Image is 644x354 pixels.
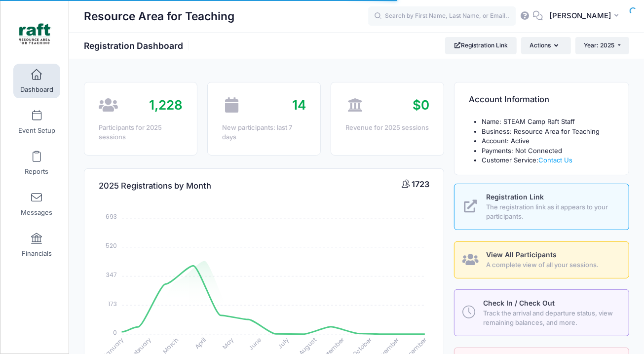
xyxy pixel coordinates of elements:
a: Dashboard [13,64,60,98]
span: Registration Link [487,193,544,201]
a: Contact Us [538,156,572,164]
a: Check In / Check Out Track the arrival and departure status, view remaining balances, and more. [454,289,629,336]
span: Track the arrival and departure status, view remaining balances, and more. [483,309,617,328]
tspan: 0 [113,328,117,337]
button: [PERSON_NAME] [543,5,629,28]
a: Registration Link [445,37,517,54]
span: Event Setup [18,126,55,135]
div: Participants for 2025 sessions [99,123,183,142]
li: Account: Active [482,136,614,146]
span: 1723 [412,179,429,189]
span: Reports [25,167,48,176]
li: Name: STEAM Camp Raft Staff [482,117,614,127]
h4: Account Information [469,86,549,114]
span: $0 [413,97,429,113]
a: View All Participants A complete view of all your sessions. [454,241,629,278]
tspan: June [247,336,263,352]
div: Revenue for 2025 sessions [345,123,429,133]
img: Resource Area for Teaching [17,15,54,52]
tspan: 173 [108,299,117,308]
button: Year: 2025 [575,37,629,54]
tspan: April [193,335,208,350]
div: New participants: last 7 days [222,123,306,142]
span: Financials [22,249,52,258]
tspan: July [276,336,291,351]
a: Event Setup [13,105,60,139]
li: Business: Resource Area for Teaching [482,127,614,137]
tspan: May [221,336,235,351]
a: Messages [13,187,60,221]
a: Financials [13,228,60,262]
a: Registration Link The registration link as it appears to your participants. [454,184,629,230]
span: [PERSON_NAME] [549,10,611,21]
span: Check In / Check Out [483,299,555,307]
a: Resource Area for Teaching [0,10,70,57]
span: Year: 2025 [584,41,615,49]
span: The registration link as it appears to your participants. [487,202,618,222]
tspan: 347 [106,270,117,278]
tspan: 693 [106,212,117,221]
h1: Resource Area for Teaching [84,5,234,28]
span: Dashboard [20,85,53,94]
span: 1,228 [149,97,183,113]
span: View All Participants [487,250,557,259]
tspan: 520 [106,241,117,250]
span: 14 [292,97,306,113]
span: A complete view of all your sessions. [487,260,618,270]
h4: 2025 Registrations by Month [99,172,211,200]
li: Customer Service: [482,156,614,165]
span: Messages [21,208,52,217]
button: Actions [521,37,570,54]
input: Search by First Name, Last Name, or Email... [368,6,516,26]
a: Reports [13,146,60,180]
h1: Registration Dashboard [84,40,191,51]
li: Payments: Not Connected [482,146,614,156]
